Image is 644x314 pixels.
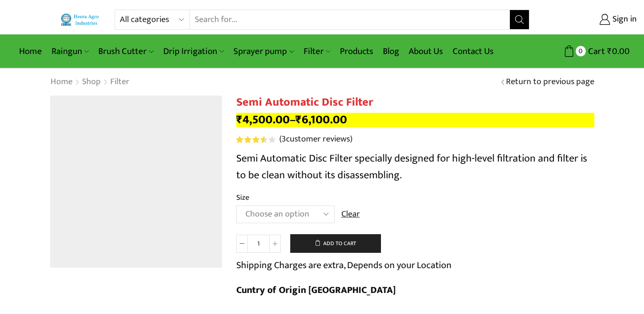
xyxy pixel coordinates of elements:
[94,40,158,63] a: Brush Cutter
[279,133,352,146] a: (3customer reviews)
[607,44,630,59] bdi: 0.00
[236,150,587,184] span: Semi Automatic Disc Filter specially designed for high-level filtration and filter is to be clean...
[296,110,347,130] bdi: 6,100.00
[236,282,396,298] b: Cuntry of Origin [GEOGRAPHIC_DATA]
[341,208,360,221] a: Clear options
[248,235,269,253] input: Product quantity
[229,40,298,63] a: Sprayer pump
[14,40,47,63] a: Home
[236,136,264,143] span: Rated out of 5 based on customer ratings
[510,10,529,29] button: Search button
[378,40,404,63] a: Blog
[607,44,612,59] span: ₹
[82,76,101,88] a: Shop
[236,110,290,130] bdi: 4,500.00
[50,76,73,88] a: Home
[506,76,594,88] a: Return to previous page
[544,11,637,28] a: Sign in
[448,40,498,63] a: Contact Us
[404,40,448,63] a: About Us
[236,96,594,109] h1: Semi Automatic Disc Filter
[299,40,335,63] a: Filter
[296,110,302,130] span: ₹
[50,96,222,268] img: Semi Automatic Disc Filter
[236,136,277,143] span: 3
[236,192,249,203] label: Size
[586,45,605,58] span: Cart
[47,40,94,63] a: Raingun
[190,10,510,29] input: Search for...
[236,110,243,130] span: ₹
[576,46,586,56] span: 0
[282,132,286,146] span: 3
[236,258,452,273] p: Shipping Charges are extra, Depends on your Location
[110,76,130,88] a: Filter
[335,40,378,63] a: Products
[236,136,275,143] div: Rated 3.67 out of 5
[158,40,229,63] a: Drip Irrigation
[290,234,381,253] button: Add to cart
[236,113,594,127] p: –
[610,13,637,26] span: Sign in
[50,76,130,88] nav: Breadcrumb
[539,43,630,60] a: 0 Cart ₹0.00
